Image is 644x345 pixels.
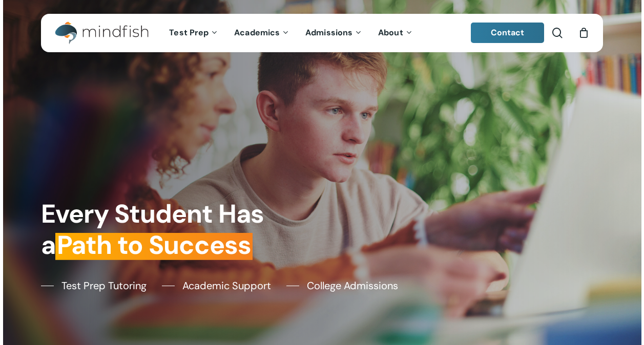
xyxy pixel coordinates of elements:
[182,278,271,293] span: Academic Support
[161,29,226,37] a: Test Prep
[298,29,370,37] a: Admissions
[55,228,253,262] em: Path to Success
[162,278,271,293] a: Academic Support
[41,199,316,261] h1: Every Student Has a
[305,27,352,38] span: Admissions
[41,14,603,52] header: Main Menu
[378,27,403,38] span: About
[471,23,545,43] a: Contact
[61,278,147,293] span: Test Prep Tutoring
[41,278,147,293] a: Test Prep Tutoring
[161,14,421,52] nav: Main Menu
[491,27,525,38] span: Contact
[307,278,398,293] span: College Admissions
[169,27,209,38] span: Test Prep
[226,29,298,37] a: Academics
[370,29,421,37] a: About
[286,278,398,293] a: College Admissions
[234,27,280,38] span: Academics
